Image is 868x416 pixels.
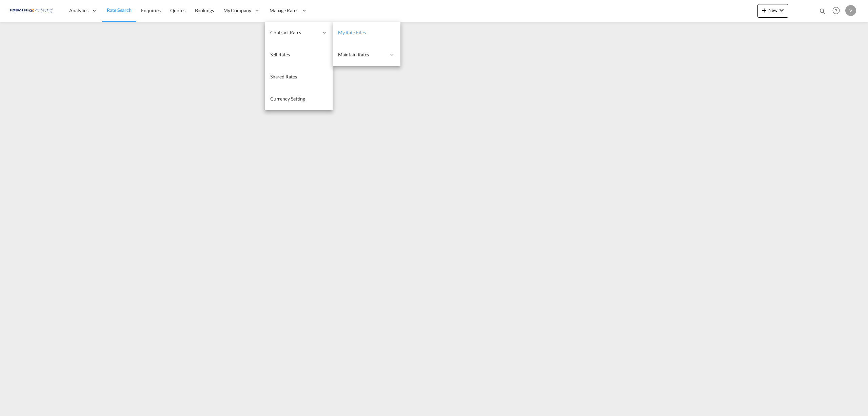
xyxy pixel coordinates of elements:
[333,44,400,66] div: Maintain Rates
[223,7,251,14] span: My Company
[760,6,768,14] md-icon: icon-plus 400-fg
[338,51,386,58] span: Maintain Rates
[270,74,297,79] span: Shared Rates
[757,4,788,18] button: icon-plus 400-fgNewicon-chevron-down
[270,7,298,14] span: Manage Rates
[270,96,305,102] span: Currency Setting
[265,44,333,66] a: Sell Rates
[10,3,56,18] img: c67187802a5a11ec94275b5db69a26e6.png
[265,88,333,110] a: Currency Setting
[270,52,290,57] span: Sell Rates
[333,22,400,44] a: My Rate Files
[141,7,161,13] span: Enquiries
[819,7,826,15] md-icon: icon-magnify
[338,30,366,35] span: My Rate Files
[830,5,842,16] span: Help
[195,7,214,13] span: Bookings
[265,66,333,88] a: Shared Rates
[270,29,318,36] span: Contract Rates
[265,22,333,44] div: Contract Rates
[819,7,826,18] div: icon-magnify
[760,7,786,13] span: New
[830,5,845,17] div: Help
[777,6,786,14] md-icon: icon-chevron-down
[170,7,185,13] span: Quotes
[69,7,88,14] span: Analytics
[107,7,132,13] span: Rate Search
[845,5,856,16] div: V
